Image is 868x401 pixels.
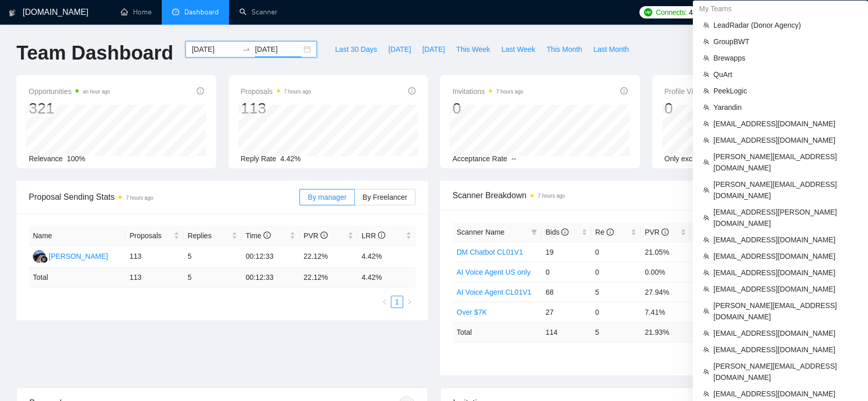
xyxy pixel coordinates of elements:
[363,193,407,201] span: By Freelancer
[335,44,377,55] span: Last 30 Days
[703,215,709,221] span: team
[357,268,416,288] td: 4.42 %
[125,226,183,246] th: Proposals
[713,102,858,113] span: Yarandin
[403,296,416,308] button: right
[29,99,110,118] div: 321
[703,187,709,193] span: team
[512,155,516,163] span: --
[496,89,523,94] time: 7 hours ago
[703,308,709,314] span: team
[640,322,690,342] td: 21.93 %
[452,85,523,98] span: Invitations
[662,228,669,236] span: info-circle
[239,8,277,16] a: searchScanner
[531,229,537,235] span: filter
[665,85,745,98] span: Profile Views
[703,55,709,61] span: team
[591,262,641,282] td: 0
[591,242,641,262] td: 0
[541,41,588,58] button: This Month
[703,121,709,127] span: team
[125,268,183,288] td: 113
[121,8,152,16] a: homeHome
[541,262,591,282] td: 0
[255,44,301,55] input: End date
[529,224,539,240] span: filter
[391,296,403,308] li: 1
[703,286,709,292] span: team
[833,366,858,391] iframe: Intercom live chat
[588,41,634,58] button: Last Month
[703,369,709,375] span: team
[713,85,858,97] span: PeekLogic
[656,7,687,18] span: Connects:
[640,262,690,282] td: 0.00%
[452,322,541,342] td: Total
[640,282,690,302] td: 27.94%
[703,270,709,276] span: team
[713,151,858,174] span: [PERSON_NAME][EMAIL_ADDRESS][DOMAIN_NAME]
[242,45,251,53] span: to
[620,87,628,94] span: info-circle
[242,45,251,53] span: swap-right
[362,232,385,240] span: LRR
[713,206,858,229] span: [EMAIL_ADDRESS][PERSON_NAME][DOMAIN_NAME]
[703,159,709,165] span: team
[665,155,768,163] span: Only exclusive agency members
[703,391,709,397] span: team
[457,248,523,256] a: DM Chatbot CL01V1
[457,268,531,276] a: AI Voice Agent US only
[29,155,63,163] span: Relevance
[538,193,565,199] time: 7 hours ago
[183,226,241,246] th: Replies
[308,193,346,201] span: By manager
[183,246,241,268] td: 5
[703,137,709,143] span: team
[703,104,709,110] span: team
[546,44,582,55] span: This Month
[406,299,412,305] span: right
[541,322,591,342] td: 114
[29,268,125,288] td: Total
[383,41,417,58] button: [DATE]
[703,347,709,353] span: team
[713,52,858,64] span: Brewapps
[713,267,858,278] span: [EMAIL_ADDRESS][DOMAIN_NAME]
[591,282,641,302] td: 5
[713,20,858,31] span: LeadRadar (Donor Agency)
[241,155,276,163] span: Reply Rate
[241,85,311,98] span: Proposals
[49,251,108,262] div: [PERSON_NAME]
[452,99,523,118] div: 0
[713,388,858,399] span: [EMAIL_ADDRESS][DOMAIN_NAME]
[329,41,383,58] button: Last 30 Days
[591,302,641,322] td: 0
[496,41,541,58] button: Last Week
[41,256,48,263] img: gigradar-bm.png
[703,253,709,259] span: team
[241,246,299,268] td: 00:12:33
[703,237,709,243] span: team
[607,228,614,236] span: info-circle
[172,8,179,15] span: dashboard
[693,1,868,17] div: My Teams
[357,246,416,268] td: 4.42%
[304,232,328,240] span: PVR
[457,288,532,296] a: AI Voice Agent CL01V1
[640,302,690,322] td: 7.41%
[645,228,669,236] span: PVR
[713,283,858,295] span: [EMAIL_ADDRESS][DOMAIN_NAME]
[67,155,85,163] span: 100%
[713,135,858,146] span: [EMAIL_ADDRESS][DOMAIN_NAME]
[126,195,153,201] time: 7 hours ago
[703,71,709,78] span: team
[382,299,388,305] span: left
[379,296,391,308] button: left
[713,328,858,339] span: [EMAIL_ADDRESS][DOMAIN_NAME]
[29,190,299,203] span: Proposal Sending Stats
[417,41,450,58] button: [DATE]
[665,99,745,118] div: 0
[452,155,507,163] span: Acceptance Rate
[125,246,183,268] td: 113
